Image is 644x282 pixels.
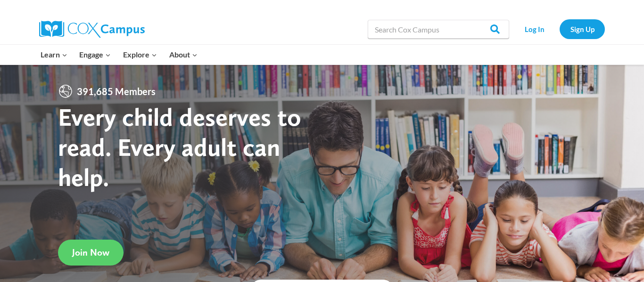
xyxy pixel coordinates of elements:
span: Learn [41,48,67,61]
img: Cox Campus [39,21,145,38]
a: Log In [514,19,555,39]
a: Join Now [58,240,124,266]
span: About [169,48,198,61]
span: Engage [79,48,111,61]
strong: Every child deserves to read. Every adult can help. [58,102,301,192]
input: Search Cox Campus [368,20,509,39]
span: Explore [123,48,157,61]
nav: Primary Navigation [34,45,203,64]
a: Sign Up [560,19,605,39]
span: 391,685 Members [73,84,159,99]
span: Join Now [72,247,109,258]
nav: Secondary Navigation [514,19,605,39]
